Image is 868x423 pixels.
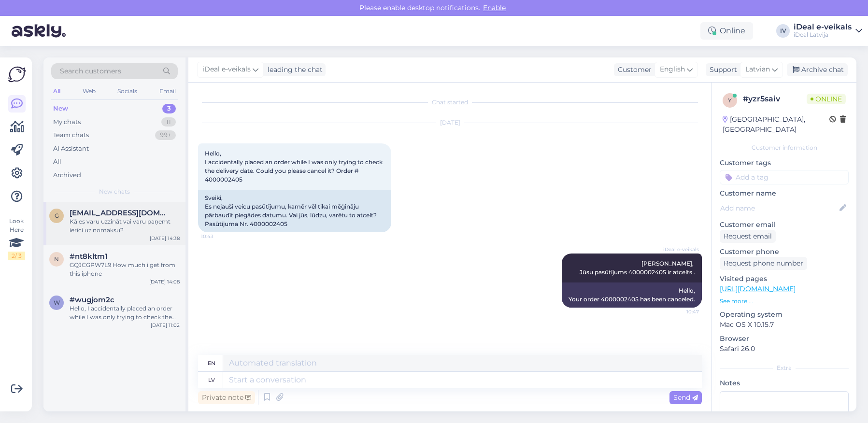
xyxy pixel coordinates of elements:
[720,334,849,344] p: Browser
[720,310,849,320] p: Operating system
[720,203,838,213] input: Add name
[720,320,849,330] p: Mac OS X 10.15.7
[700,22,753,40] div: Online
[720,170,849,184] input: Add a tag
[81,85,98,98] div: Web
[743,93,807,105] div: # yzr5saiv
[8,252,25,260] div: 2 / 3
[60,66,121,76] span: Search customers
[776,24,790,38] div: IV
[53,130,89,140] div: Team chats
[99,187,130,196] span: New chats
[614,65,652,75] div: Customer
[198,118,702,127] div: [DATE]
[720,297,849,306] p: See more ...
[198,98,702,107] div: Chat started
[161,117,176,127] div: 11
[54,299,60,306] span: w
[8,65,26,84] img: Askly Logo
[720,378,849,388] p: Notes
[198,391,255,404] div: Private note
[8,217,25,260] div: Look Here
[745,64,770,75] span: Latvian
[70,252,108,261] span: #nt8kltm1
[660,64,685,75] span: English
[70,296,114,304] span: #wugjom2c
[162,104,176,113] div: 3
[794,23,852,31] div: iDeal e-veikals
[673,393,698,402] span: Send
[720,158,849,168] p: Customer tags
[55,212,59,219] span: g
[720,364,849,372] div: Extra
[70,304,180,322] div: Hello, I accidentally placed an order while I was only trying to check the delivery date. Could y...
[149,278,180,285] div: [DATE] 14:08
[201,233,237,240] span: 10:43
[720,284,796,293] a: [URL][DOMAIN_NAME]
[720,230,776,243] div: Request email
[70,261,180,278] div: GQJCGPW7L9 How much i get from this iphone
[562,282,702,308] div: Hello, Your order 4000002405 has been canceled.
[728,97,732,104] span: y
[720,188,849,198] p: Customer name
[663,308,699,315] span: 10:47
[208,372,215,388] div: lv
[723,114,829,135] div: [GEOGRAPHIC_DATA], [GEOGRAPHIC_DATA]
[155,130,176,140] div: 99+
[480,3,509,12] span: Enable
[202,64,251,75] span: iDeal e-veikals
[720,257,807,270] div: Request phone number
[53,144,89,154] div: AI Assistant
[720,143,849,152] div: Customer information
[706,65,737,75] div: Support
[720,247,849,257] p: Customer phone
[53,170,81,180] div: Archived
[794,31,852,39] div: iDeal Latvija
[264,65,323,75] div: leading the chat
[53,117,81,127] div: My chats
[720,220,849,230] p: Customer email
[787,63,848,76] div: Archive chat
[151,322,180,329] div: [DATE] 11:02
[208,355,215,371] div: en
[150,235,180,242] div: [DATE] 14:38
[53,104,68,113] div: New
[198,190,391,232] div: Sveiki, Es nejauši veicu pasūtījumu, kamēr vēl tikai mēģināju pārbaudīt piegādes datumu. Vai jūs,...
[720,274,849,284] p: Visited pages
[663,246,699,253] span: iDeal e-veikals
[807,94,846,104] span: Online
[205,150,384,183] span: Hello, I accidentally placed an order while I was only trying to check the delivery date. Could y...
[54,255,59,263] span: n
[794,23,862,39] a: iDeal e-veikalsiDeal Latvija
[70,217,180,235] div: Kā es varu uzzināt vai varu paņemt ierīci uz nomaksu?
[51,85,62,98] div: All
[70,209,170,217] span: glorija237@gmail.com
[157,85,178,98] div: Email
[115,85,139,98] div: Socials
[53,157,61,167] div: All
[720,344,849,354] p: Safari 26.0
